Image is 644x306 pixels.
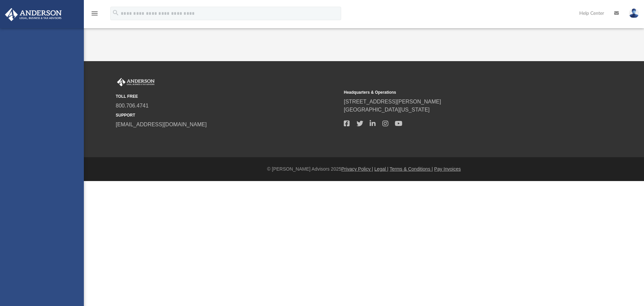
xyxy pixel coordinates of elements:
small: Headquarters & Operations [344,89,567,95]
a: 800.706.4741 [116,103,149,108]
a: menu [91,13,99,17]
small: SUPPORT [116,112,339,118]
img: Anderson Advisors Platinum Portal [3,8,64,21]
a: Terms & Conditions | [390,166,433,172]
div: © [PERSON_NAME] Advisors 2025 [84,166,644,173]
i: search [112,9,119,16]
a: [GEOGRAPHIC_DATA][US_STATE] [344,107,430,113]
img: User Pic [629,8,639,18]
a: Legal | [374,166,388,172]
i: menu [91,9,99,17]
a: [EMAIL_ADDRESS][DOMAIN_NAME] [116,122,207,127]
a: Pay Invoices [434,166,461,172]
a: [STREET_ADDRESS][PERSON_NAME] [344,99,441,104]
img: Anderson Advisors Platinum Portal [116,78,156,87]
small: TOLL FREE [116,93,339,99]
a: Privacy Policy | [341,166,373,172]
